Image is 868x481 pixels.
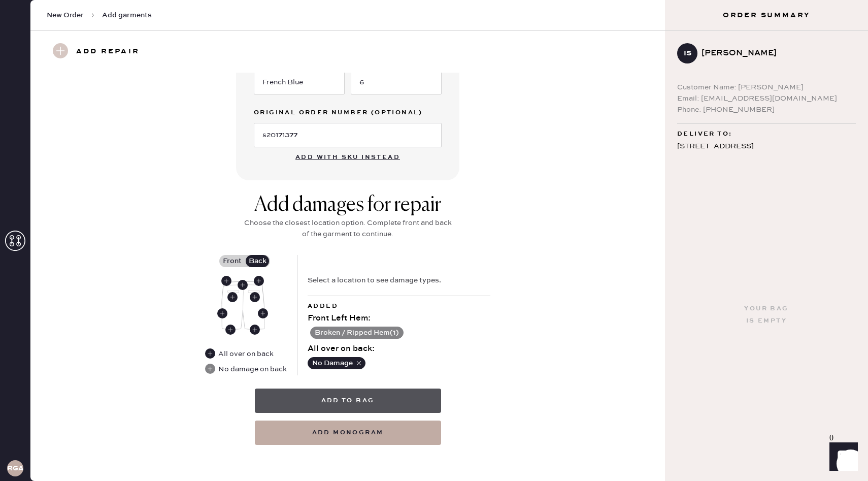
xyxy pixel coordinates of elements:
[218,348,274,360] div: All over on back
[351,70,442,94] input: e.g. 30R
[250,325,260,335] div: Back Right Hem
[308,343,490,355] div: All over on back :
[254,70,345,94] input: e.g. Navy
[227,292,238,302] div: Back Left Pocket
[744,303,788,327] div: Your bag is empty
[665,10,868,20] h3: Order Summary
[221,276,231,286] div: Back Left Waistband
[255,389,441,413] button: Add to bag
[217,308,227,318] div: Back Left Side Seam
[47,10,84,20] span: New Order
[677,93,856,104] div: Email: [EMAIL_ADDRESS][DOMAIN_NAME]
[241,217,454,240] div: Choose the closest location option. Complete front and back of the garment to continue.
[310,327,404,339] button: Broken / Ripped Hem(1)
[677,140,856,166] div: [STREET_ADDRESS] [GEOGRAPHIC_DATA] , VA 22180
[677,82,856,93] div: Customer Name: [PERSON_NAME]
[221,280,265,331] img: Garment image
[684,50,691,57] h3: IS
[205,364,287,375] div: No damage on back
[250,292,260,302] div: Back Right Pocket
[254,123,442,147] input: e.g. 1020304
[702,47,848,59] div: [PERSON_NAME]
[254,276,264,286] div: Back Right Waistband
[308,312,490,325] div: Front Left Hem :
[677,128,732,140] span: Deliver to:
[7,465,23,472] h3: RGA
[102,10,152,20] span: Add garments
[245,255,270,267] label: Back
[677,104,856,115] div: Phone: [PHONE_NUMBER]
[238,280,248,290] div: Back Center Waistband
[255,421,441,445] button: add monogram
[820,435,863,479] iframe: Front Chat
[218,364,287,375] div: No damage on back
[76,43,140,60] h3: Add repair
[219,255,245,267] label: Front
[289,147,406,168] button: Add with SKU instead
[254,107,442,119] label: Original Order Number (Optional)
[241,193,454,217] div: Add damages for repair
[225,325,236,335] div: Back Left Hem
[205,348,275,360] div: All over on back
[308,275,441,286] div: Select a location to see damage types.
[308,357,365,369] button: No Damage
[308,300,490,312] div: Added
[258,308,268,318] div: Back Right Side Seam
